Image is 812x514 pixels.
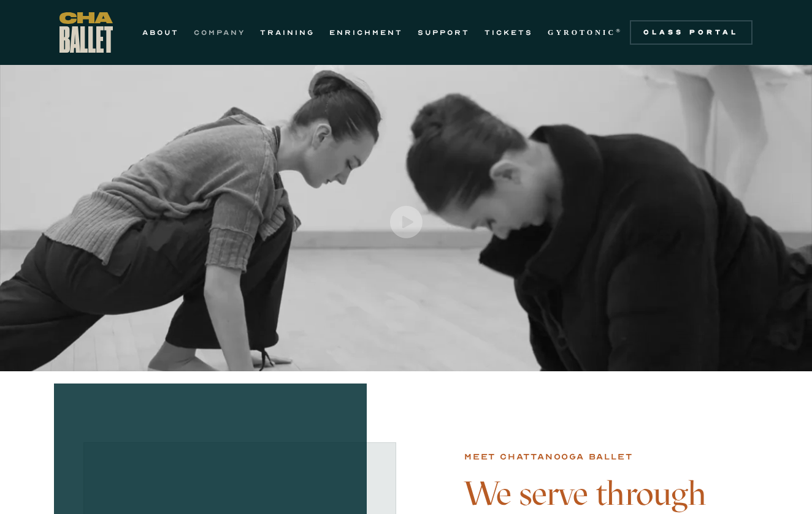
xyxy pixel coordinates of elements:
[194,25,245,40] a: COMPANY
[418,25,470,40] a: SUPPORT
[329,25,403,40] a: ENRICHMENT
[616,28,622,34] sup: ®
[260,25,315,40] a: TRAINING
[637,28,745,37] div: Class Portal
[142,25,179,40] a: ABOUT
[548,25,622,40] a: GYROTONIC®
[485,25,533,40] a: TICKETS
[630,20,753,45] a: Class Portal
[59,12,113,53] a: home
[548,28,616,37] strong: GYROTONIC
[464,450,632,464] div: Meet chattanooga ballet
